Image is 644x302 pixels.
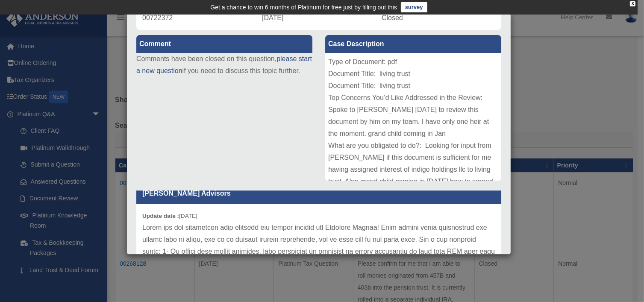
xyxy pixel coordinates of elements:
[136,53,312,77] p: Comments have been closed on this question, if you need to discuss this topic further.
[630,1,635,6] div: close
[382,14,403,21] span: Closed
[325,53,501,181] div: Type of Document: pdf Document Title: living trust Document Title: living trust Top Concerns You’...
[142,213,197,219] small: [DATE]
[136,35,312,53] label: Comment
[325,35,501,53] label: Case Description
[210,2,397,12] div: Get a chance to win 6 months of Platinum for free just by filling out this
[262,14,283,21] span: [DATE]
[401,2,427,12] a: survey
[136,55,312,74] a: please start a new question
[142,213,179,219] b: Update date :
[136,183,501,204] p: [PERSON_NAME] Advisors
[142,14,173,21] span: 00722372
